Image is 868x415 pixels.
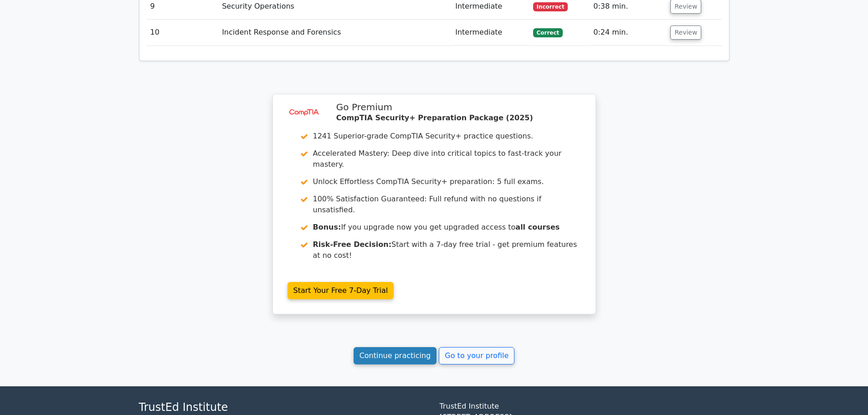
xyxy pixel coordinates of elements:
td: Intermediate [452,20,529,46]
td: Incident Response and Forensics [218,20,452,46]
button: Review [670,26,701,40]
a: Start Your Free 7-Day Trial [288,282,394,299]
td: 0:24 min. [590,20,667,46]
a: Continue practicing [354,347,437,364]
span: Incorrect [533,2,568,11]
h4: TrustEd Institute [139,401,429,414]
a: Go to your profile [439,347,514,364]
td: 10 [147,20,219,46]
span: Correct [533,28,563,37]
